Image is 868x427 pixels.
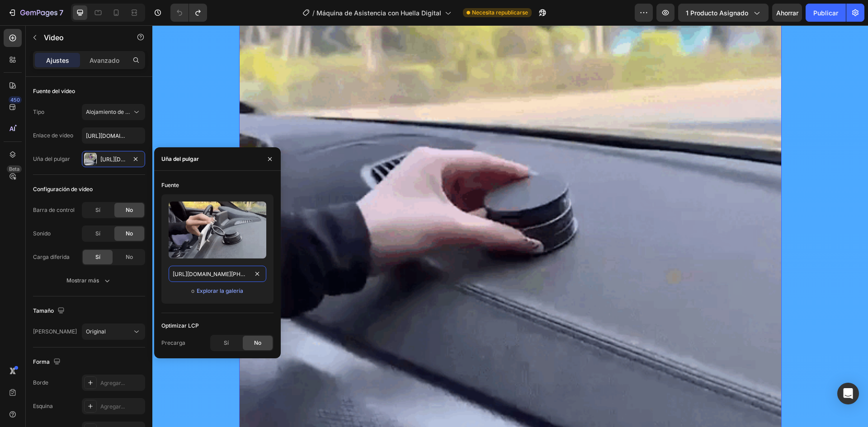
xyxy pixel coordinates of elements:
[152,25,868,427] iframe: Área de diseño
[10,97,20,103] font: 450
[44,33,64,42] font: Video
[82,324,145,340] button: Original
[196,286,244,296] button: Explorar la galería
[316,9,441,17] font: Máquina de Asistencia con Huella Digital
[191,287,194,294] font: o
[686,9,748,17] font: 1 producto asignado
[33,379,48,386] font: Borde
[95,230,100,237] font: Sí
[33,88,75,94] font: Fuente del vídeo
[44,32,121,43] p: Video
[161,322,199,329] font: Optimizar LCP
[197,287,243,294] font: Explorar la galería
[776,9,798,17] font: Ahorrar
[33,132,73,139] font: Enlace de vídeo
[9,166,19,172] font: Beta
[33,155,70,162] font: Uña del pulgar
[33,206,75,213] font: Barra de control
[90,56,119,64] font: Avanzado
[95,253,100,260] font: Sí
[59,8,63,17] font: 7
[86,328,106,335] font: Original
[254,339,261,346] font: No
[100,156,207,163] font: [URL][DOMAIN_NAME][PHONE_NUMBER]
[82,104,145,120] button: Alojamiento de vídeos
[772,4,802,22] button: Ahorrar
[33,307,54,314] font: Tamaño
[312,9,315,17] font: /
[126,230,133,237] font: No
[678,4,769,22] button: 1 producto asignado
[806,4,846,22] button: Publicar
[33,328,77,335] font: [PERSON_NAME]
[813,9,838,17] font: Publicar
[126,253,133,260] font: No
[472,9,528,16] font: Necesita republicarse
[33,272,145,289] button: Mostrar más
[66,277,99,284] font: Mostrar más
[100,380,125,386] font: Agregar...
[33,253,70,260] font: Carga diferida
[161,339,185,346] font: Precarga
[46,56,69,64] font: Ajustes
[161,155,199,162] font: Uña del pulgar
[170,4,207,22] div: Deshacer/Rehacer
[161,182,179,188] font: Fuente
[33,358,50,365] font: Forma
[33,230,51,237] font: Sonido
[82,127,145,144] input: Insertar la URL del vídeo aquí
[169,266,266,282] input: https://ejemplo.com/imagen.jpg
[86,108,142,115] font: Alojamiento de vídeos
[169,202,266,258] img: imagen de vista previa
[95,206,100,213] font: Sí
[837,383,859,404] div: Abrir Intercom Messenger
[126,206,133,213] font: No
[33,186,93,192] font: Configuración de vídeo
[4,4,67,22] button: 7
[224,339,229,346] font: Sí
[33,108,44,115] font: Tipo
[100,403,125,410] font: Agregar...
[33,403,53,409] font: Esquina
